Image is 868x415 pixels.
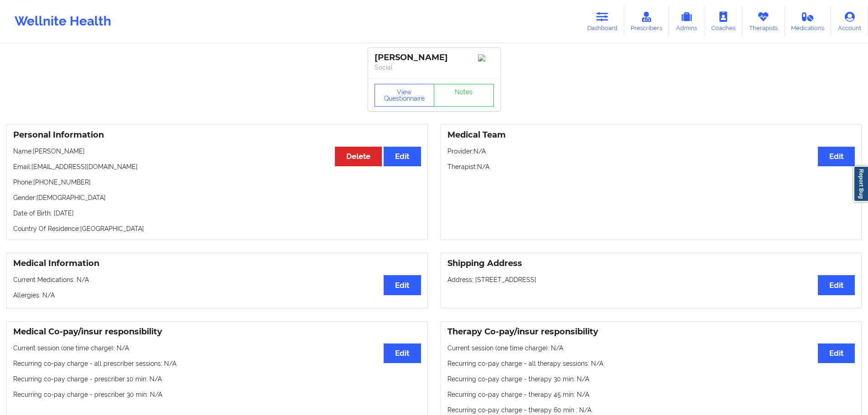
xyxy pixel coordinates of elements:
[447,359,855,368] p: Recurring co-pay charge - all therapy sessions : N/A
[13,130,421,140] h3: Personal Information
[785,6,832,36] a: Medications
[818,275,855,295] button: Edit
[13,390,421,399] p: Recurring co-pay charge - prescriber 30 min : N/A
[13,162,421,171] p: Email: [EMAIL_ADDRESS][DOMAIN_NAME]
[13,374,421,384] p: Recurring co-pay charge - prescriber 10 min : N/A
[478,54,494,61] img: Image%2Fplaceholer-image.png
[13,224,421,233] p: Country Of Residence: [GEOGRAPHIC_DATA]
[375,52,494,63] div: [PERSON_NAME]
[434,84,494,107] a: Notes
[13,209,421,218] p: Date of Birth: [DATE]
[384,275,421,295] button: Edit
[335,147,382,166] button: Delete
[831,6,868,36] a: Account
[13,147,421,156] p: Name: [PERSON_NAME]
[13,327,421,337] h3: Medical Co-pay/insur responsibility
[447,162,855,171] p: Therapist: N/A
[384,343,421,363] button: Edit
[818,343,855,363] button: Edit
[704,6,742,36] a: Coaches
[375,63,494,72] p: Social
[447,258,855,269] h3: Shipping Address
[13,178,421,187] p: Phone: [PHONE_NUMBER]
[818,147,855,166] button: Edit
[447,374,855,384] p: Recurring co-pay charge - therapy 30 min : N/A
[447,327,855,337] h3: Therapy Co-pay/insur responsibility
[375,84,435,107] button: View Questionnaire
[853,166,868,202] a: Report Bug
[13,258,421,269] h3: Medical Information
[13,359,421,368] p: Recurring co-pay charge - all prescriber sessions : N/A
[447,390,855,399] p: Recurring co-pay charge - therapy 45 min : N/A
[742,6,785,36] a: Therapists
[669,6,704,36] a: Admins
[13,193,421,202] p: Gender: [DEMOGRAPHIC_DATA]
[447,275,855,284] p: Address: [STREET_ADDRESS]
[384,147,421,166] button: Edit
[447,405,855,415] p: Recurring co-pay charge - therapy 60 min : N/A
[624,6,669,36] a: Prescribers
[580,6,624,36] a: Dashboard
[13,275,421,284] p: Current Medications: N/A
[13,343,421,353] p: Current session (one time charge): N/A
[13,291,421,300] p: Allergies: N/A
[447,343,855,353] p: Current session (one time charge): N/A
[447,130,855,140] h3: Medical Team
[447,147,855,156] p: Provider: N/A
